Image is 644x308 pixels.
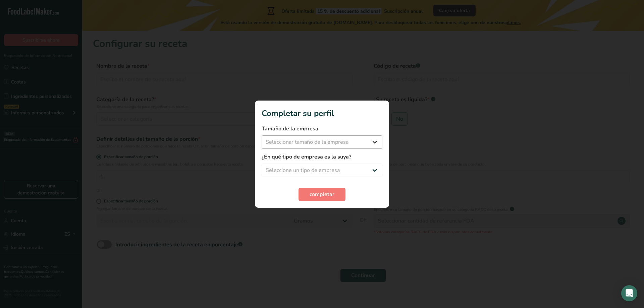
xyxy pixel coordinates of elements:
font: Tamaño de la empresa [262,125,318,132]
font: completar [310,191,334,198]
div: Abrir Intercom Messenger [621,285,637,301]
font: Completar su perfil [262,108,334,119]
font: ¿En qué tipo de empresa es la suya? [262,153,351,161]
button: completar [299,188,345,201]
